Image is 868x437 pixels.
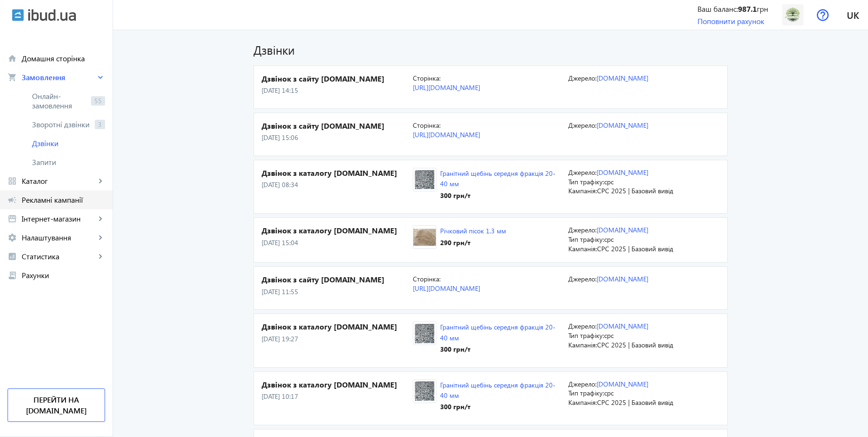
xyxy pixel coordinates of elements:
span: CPC 2025 | Базовий вивід [597,398,673,407]
mat-icon: receipt_long [8,271,17,280]
mat-icon: keyboard_arrow_right [96,252,105,261]
p: Сторінка: [413,121,561,130]
div: Ваш баланс: грн [697,4,768,14]
a: [DOMAIN_NAME] [597,168,648,177]
span: cpc [604,235,614,244]
span: Тип трафіку: [568,388,604,397]
span: Онлайн-замовлення [32,91,87,110]
mat-icon: keyboard_arrow_right [96,176,105,186]
a: [DOMAIN_NAME] [597,274,648,283]
a: [DOMAIN_NAME] [597,322,648,330]
h4: Дзвінок з каталогу [DOMAIN_NAME] [262,168,413,178]
h1: Дзвінки [254,41,728,58]
span: Рекламні кампанії [22,195,105,205]
a: Гранітний щебінь середня фракція 20-40 мм [440,169,556,188]
span: Каталог [22,176,96,186]
span: CPC 2025 | Базовий вивід [597,340,673,349]
h4: Дзвінок з сайту [DOMAIN_NAME] [262,74,413,84]
span: cpc [604,331,614,340]
span: uk [847,9,859,21]
span: cpc [604,177,614,186]
mat-icon: keyboard_arrow_right [96,214,105,223]
img: 862765d5f39917c336239256535794-9039d73aa4.JPG [782,4,803,25]
a: [DOMAIN_NAME] [597,379,648,388]
a: [DOMAIN_NAME] [597,74,648,82]
span: Кампанія: [568,340,597,349]
h4: Дзвінок з сайту [DOMAIN_NAME] [262,121,413,131]
h4: Дзвінок з каталогу [DOMAIN_NAME] [262,379,413,390]
span: Кампанія: [568,398,597,407]
span: CPC 2025 | Базовий вивід [597,186,673,195]
mat-icon: grid_view [8,176,17,186]
div: 290 грн /т [440,238,506,247]
a: Перейти на [DOMAIN_NAME] [8,388,105,422]
a: Річковий пісок 1,3 мм [440,226,506,235]
img: 5a21485aae15e7456-59edb89a7f5978886-594a24ff4e1526784-594a22a2753238359-5902ec4b8260f7253-5902eb3... [413,324,436,343]
span: Кампанія: [568,186,597,195]
p: Сторінка: [413,74,561,83]
img: 5a21485aae15e7456-59edb89a7f5978886-594a24ff4e1526784-594a22a2753238359-5902ec4b8260f7253-5902eb3... [413,170,436,190]
p: [DATE] 19:27 [262,334,413,344]
span: Джерело: [568,121,597,130]
span: CPC 2025 | Базовий вивід [597,244,673,253]
span: Запити [32,157,105,167]
p: [DATE] 11:55 [262,287,413,297]
span: Дзвінки [32,139,105,148]
a: [URL][DOMAIN_NAME] [413,130,480,139]
span: Джерело: [568,168,597,177]
img: 5a21485aae15e7456-59edb89a7f5978886-594a24ff4e1526784-594a22a2753238359-5902ec4b8260f7253-5902eb3... [413,381,436,401]
a: [URL][DOMAIN_NAME] [413,83,480,92]
div: 300 грн /т [440,402,561,412]
img: 5a214868277c68239-59edb8a347de45958-594a250ae64691359-594a22a0bf2984813-5902ec2841a3c5141-5902eb4... [413,228,436,247]
p: [DATE] 15:06 [262,133,413,142]
p: [DATE] 08:34 [262,180,413,190]
span: Джерело: [568,74,597,82]
span: Інтернет-магазин [22,214,96,223]
h4: Дзвінок з каталогу [DOMAIN_NAME] [262,225,413,236]
img: ibud_text.svg [28,9,76,21]
span: Замовлення [22,73,96,82]
a: [DOMAIN_NAME] [597,121,648,130]
b: 987.1 [738,4,757,14]
mat-icon: settings [8,233,17,242]
a: Поповнити рахунок [697,16,764,26]
span: Тип трафіку: [568,331,604,340]
h4: Дзвінок з каталогу [DOMAIN_NAME] [262,322,413,332]
a: [URL][DOMAIN_NAME] [413,284,480,293]
span: Домашня сторінка [22,54,105,63]
span: Джерело: [568,379,597,388]
mat-icon: keyboard_arrow_right [96,233,105,242]
span: Зворотні дзвінки [32,120,91,129]
span: Джерело: [568,274,597,283]
mat-icon: storefront [8,214,17,223]
img: help.svg [817,9,829,21]
mat-icon: shopping_cart [8,73,17,82]
mat-icon: analytics [8,252,17,261]
div: 300 грн /т [440,191,561,200]
span: Джерело: [568,225,597,234]
h4: Дзвінок з сайту [DOMAIN_NAME] [262,274,413,285]
span: Налаштування [22,233,96,242]
a: Гранітний щебінь середня фракція 20-40 мм [440,322,556,342]
span: 3 [95,120,105,129]
p: [DATE] 10:17 [262,392,413,401]
div: 300 грн /т [440,345,561,354]
span: Кампанія: [568,244,597,253]
a: [DOMAIN_NAME] [597,225,648,234]
span: 55 [91,96,105,106]
span: Тип трафіку: [568,235,604,244]
mat-icon: keyboard_arrow_right [96,73,105,82]
span: Тип трафіку: [568,177,604,186]
p: [DATE] 15:04 [262,238,413,247]
mat-icon: home [8,54,17,63]
p: Сторінка: [413,274,561,284]
a: Гранітний щебінь середня фракція 20-40 мм [440,380,556,400]
span: cpc [604,388,614,397]
span: Рахунки [22,271,105,280]
span: Статистика [22,252,96,261]
mat-icon: campaign [8,195,17,205]
p: [DATE] 14:15 [262,86,413,95]
img: ibud.svg [12,9,24,21]
span: Джерело: [568,322,597,330]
